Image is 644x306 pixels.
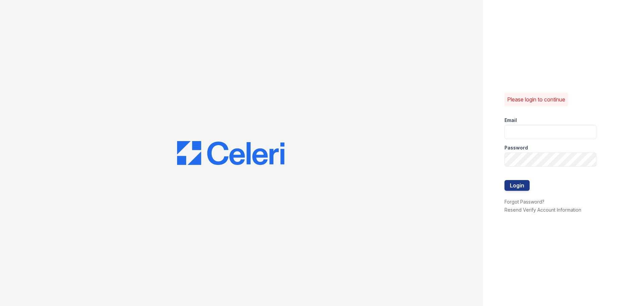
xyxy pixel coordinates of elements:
label: Email [504,117,517,124]
p: Please login to continue [507,95,565,103]
img: CE_Logo_Blue-a8612792a0a2168367f1c8372b55b34899dd931a85d93a1a3d3e32e68fde9ad4.png [177,141,284,165]
button: Login [504,180,530,191]
label: Password [504,144,528,151]
a: Resend Verify Account Information [504,207,581,213]
a: Forgot Password? [504,199,544,205]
